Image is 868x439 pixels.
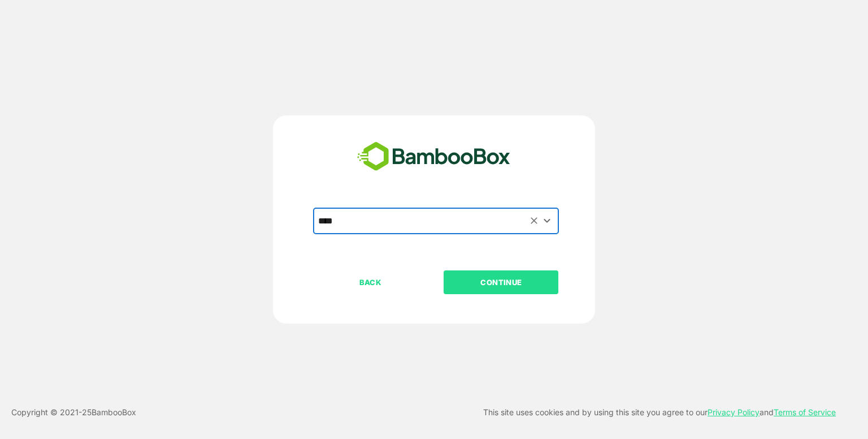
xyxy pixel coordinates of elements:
button: Open [540,213,555,229]
p: This site uses cookies and by using this site you agree to our and [483,406,836,419]
p: CONTINUE [445,276,558,289]
button: BACK [313,270,428,294]
p: BACK [314,276,427,289]
button: Clear [528,214,541,227]
p: Copyright © 2021- 25 BambooBox [11,406,136,419]
a: Privacy Policy [708,407,759,417]
img: bamboobox [351,138,517,175]
button: CONTINUE [444,270,558,294]
a: Terms of Service [774,407,836,417]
